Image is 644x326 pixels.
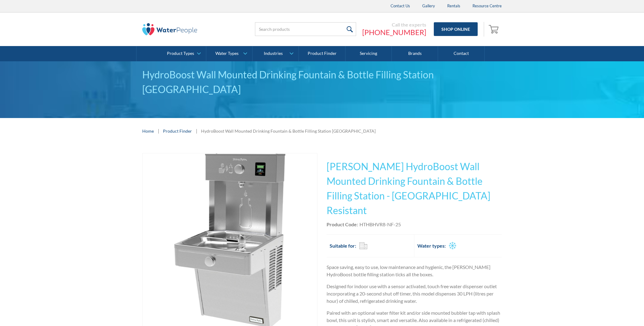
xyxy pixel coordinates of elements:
a: Brands [392,46,438,61]
div: | [157,127,160,134]
strong: Product Code: [327,221,358,227]
div: Industries [264,51,283,56]
h1: [PERSON_NAME] HydroBoost Wall Mounted Drinking Fountain & Bottle Filling Station - [GEOGRAPHIC_DA... [327,159,502,218]
a: Industries [253,46,299,61]
div: | [195,127,198,134]
a: Shop Online [434,22,478,36]
div: Call the experts [362,22,426,28]
div: HydroBoost Wall Mounted Drinking Fountain & Bottle Filling Station [GEOGRAPHIC_DATA] [142,67,502,97]
img: shopping cart [489,24,500,34]
a: Home [142,128,154,134]
div: Water Types [215,51,239,56]
a: Product Finder [299,46,345,61]
div: HydroBoost Wall Mounted Drinking Fountain & Bottle Filling Station [GEOGRAPHIC_DATA] [201,128,376,134]
h2: Suitable for: [330,242,356,249]
p: Designed for indoor use with a sensor activated, touch free water dispenser outlet incorporating ... [327,283,502,305]
a: Servicing [345,46,392,61]
h2: Water types: [417,242,446,249]
input: Search products [255,22,356,36]
img: The Water People [142,23,197,35]
div: HTHBHVR8-NF-25 [359,221,401,228]
a: Product Types [160,46,206,61]
div: Product Types [167,51,194,56]
p: Space saving, easy to use, low maintenance and hygienic, the [PERSON_NAME] HydroBoost bottle fill... [327,263,502,278]
a: Product Finder [163,128,192,134]
a: Water Types [206,46,252,61]
a: Open empty cart [487,22,502,37]
a: [PHONE_NUMBER] [362,28,426,37]
a: Contact [438,46,484,61]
